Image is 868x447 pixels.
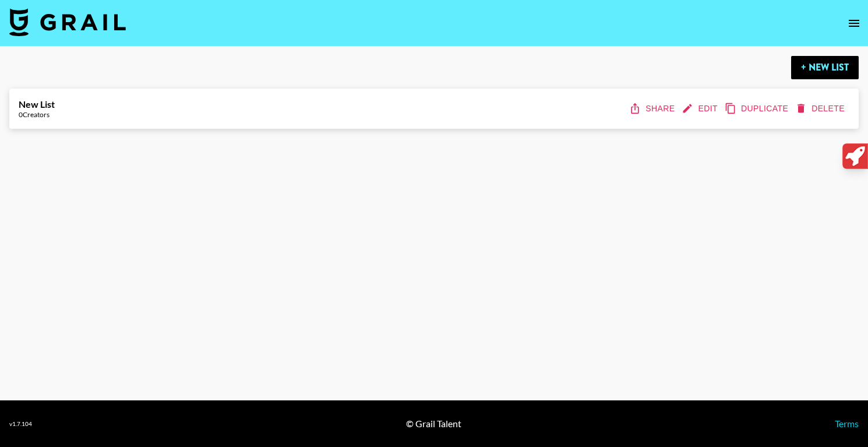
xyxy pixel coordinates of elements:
[406,418,461,430] div: © Grail Talent
[791,56,859,79] button: + New List
[793,98,849,119] button: delete
[835,418,859,429] a: Terms
[9,420,32,428] div: v 1.7.104
[627,98,679,119] button: share
[9,8,126,36] img: Grail Talent
[679,98,722,119] button: edit
[19,110,55,119] div: 0 Creators
[842,12,866,35] button: open drawer
[722,98,793,119] button: duplicate
[19,98,55,110] strong: New List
